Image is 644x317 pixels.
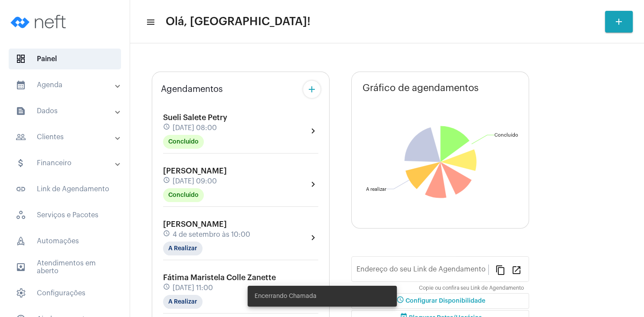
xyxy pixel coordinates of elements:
[16,158,116,168] mat-panel-title: Financeiro
[308,126,318,136] mat-icon: chevron_right
[9,257,121,278] span: Atendimentos em aberto
[5,127,130,147] mat-expansion-panel-header: sidenav iconClientes
[163,188,204,202] mat-chip: Concluído
[5,153,130,173] mat-expansion-panel-header: sidenav iconFinanceiro
[614,16,624,27] mat-icon: add
[163,274,276,281] span: Fátima Maristela Colle Zanette
[307,84,317,95] mat-icon: add
[163,167,227,175] span: [PERSON_NAME]
[308,179,318,190] mat-icon: chevron_right
[395,298,485,304] span: Configurar Disponibilidade
[173,231,250,239] span: 4 de setembro às 10:00
[163,135,204,149] mat-chip: Concluído
[351,293,529,309] button: Configurar Disponibilidade
[16,106,116,116] mat-panel-title: Dados
[163,242,203,255] mat-chip: A Realizar
[16,288,26,298] span: sidenav icon
[173,124,217,132] span: [DATE] 08:00
[308,232,318,243] mat-icon: chevron_right
[9,231,121,252] span: Automações
[9,49,121,69] span: Painel
[163,220,227,228] span: [PERSON_NAME]
[163,176,171,186] mat-icon: schedule
[366,187,386,192] text: A realizar
[9,205,121,225] span: Serviços e Pacotes
[173,177,217,185] span: [DATE] 09:00
[16,132,26,142] mat-icon: sidenav icon
[495,265,506,275] mat-icon: content_copy
[7,4,72,39] img: logo-neft-novo-2.png
[16,184,26,194] mat-icon: sidenav icon
[16,210,26,220] span: sidenav icon
[16,106,26,116] mat-icon: sidenav icon
[16,158,26,168] mat-icon: sidenav icon
[16,132,116,142] mat-panel-title: Clientes
[146,17,154,27] mat-icon: sidenav icon
[511,265,522,275] mat-icon: open_in_new
[16,54,26,64] span: sidenav icon
[16,262,26,272] mat-icon: sidenav icon
[163,283,171,293] mat-icon: schedule
[166,15,311,29] span: Olá, [GEOGRAPHIC_DATA]!
[5,75,130,95] mat-expansion-panel-header: sidenav iconAgenda
[419,285,524,291] mat-hint: Copie ou confira seu Link de Agendamento
[363,83,479,93] span: Gráfico de agendamentos
[356,267,488,275] input: Link
[494,133,518,137] text: Concluído
[16,236,26,246] span: sidenav icon
[5,101,130,121] mat-expansion-panel-header: sidenav iconDados
[163,123,171,133] mat-icon: schedule
[255,292,317,301] span: Encerrando Chamada
[16,80,116,90] mat-panel-title: Agenda
[9,179,121,199] span: Link de Agendamento
[163,230,171,239] mat-icon: schedule
[163,114,227,121] span: Sueli Salete Petry
[9,283,121,304] span: Configurações
[16,80,26,90] mat-icon: sidenav icon
[163,295,203,309] mat-chip: A Realizar
[161,85,223,94] span: Agendamentos
[173,284,213,292] span: [DATE] 11:00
